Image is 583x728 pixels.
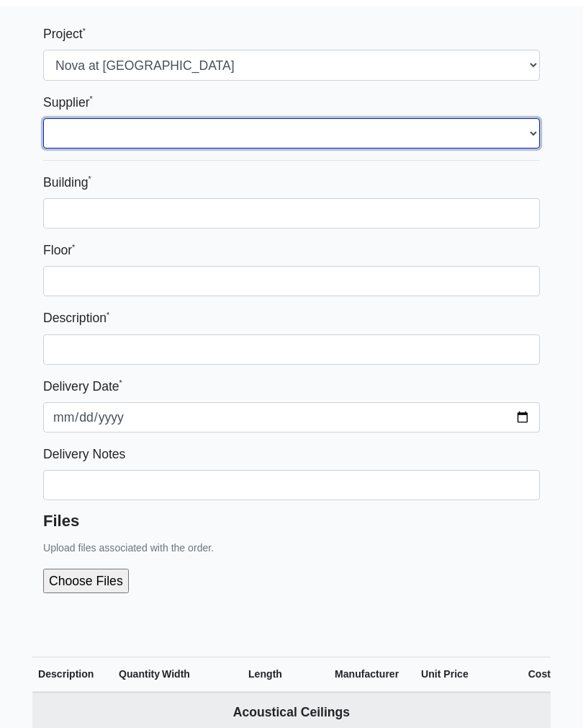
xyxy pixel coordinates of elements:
th: Length [248,657,335,693]
th: Unit Price [421,657,507,693]
th: Quantity [119,657,162,693]
span: Description [38,668,94,680]
h5: Files [43,512,540,531]
label: Supplier [43,92,93,112]
label: Delivery Notes [43,444,125,464]
small: Upload files associated with the order. [43,542,214,554]
label: Description [43,308,109,328]
label: Building [43,172,91,192]
input: Choose Files [43,569,283,593]
th: Cost [507,657,551,693]
label: Delivery Date [43,376,122,396]
label: Project [43,24,86,44]
th: Manufacturer [335,657,421,693]
b: Acoustical Ceilings [233,705,350,719]
label: Floor [43,240,75,260]
input: mm-dd-yyyy [43,402,540,432]
th: Width [162,657,248,693]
